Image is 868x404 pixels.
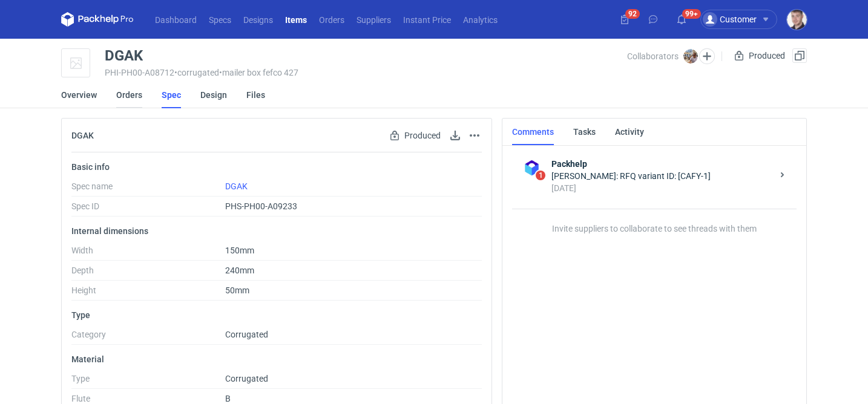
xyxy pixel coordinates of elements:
[71,246,225,261] dt: Width
[225,246,254,255] span: 150mm
[551,182,772,194] div: [DATE]
[71,330,225,345] dt: Category
[61,12,134,27] svg: Packhelp Pro
[615,10,634,29] button: 92
[551,170,772,182] div: [PERSON_NAME]: RFQ variant ID: [CAFY-1]
[105,48,143,63] div: DGAK
[162,82,181,108] a: Spec
[71,266,225,281] dt: Depth
[551,158,772,170] strong: Packhelp
[71,354,482,364] p: Material
[225,330,268,339] span: Corrugated
[627,51,679,61] span: Collaborators
[225,285,249,295] span: 50mm
[71,310,482,320] p: Type
[397,12,457,27] a: Instant Price
[279,12,313,27] a: Items
[467,128,482,143] button: Actions
[732,48,787,63] div: Produced
[105,68,627,77] div: PHI-PH00-A08712
[512,119,554,145] a: Comments
[71,285,225,301] dt: Height
[387,128,443,143] div: Produced
[313,12,350,27] a: Orders
[536,171,545,180] span: 1
[219,68,298,77] span: • mailer box fefco 427
[71,226,482,236] p: Internal dimensions
[512,209,797,233] p: Invite suppliers to collaborate to see threads with them
[203,12,237,27] a: Specs
[200,82,227,108] a: Design
[71,162,482,172] p: Basic info
[225,181,248,191] a: DGAK
[787,10,807,30] img: Maciej Sikora
[448,128,462,143] button: Download specification
[237,12,279,27] a: Designs
[174,68,219,77] span: • corrugated
[225,266,254,275] span: 240mm
[71,374,225,389] dt: Type
[700,10,787,29] button: Customer
[116,82,142,108] a: Orders
[350,12,397,27] a: Suppliers
[672,10,691,29] button: 99+
[792,48,807,63] button: Duplicate Item
[246,82,265,108] a: Files
[699,48,715,64] button: Edit collaborators
[225,394,231,403] span: B
[683,49,698,64] img: Michał Palasek
[149,12,203,27] a: Dashboard
[615,119,644,145] a: Activity
[71,201,225,217] dt: Spec ID
[71,131,94,140] h2: DGAK
[573,119,596,145] a: Tasks
[703,12,757,27] div: Customer
[71,181,225,197] dt: Spec name
[225,201,297,211] span: PHS-PH00-A09233
[457,12,504,27] a: Analytics
[61,82,97,108] a: Overview
[225,374,268,383] span: Corrugated
[522,158,542,178] img: Packhelp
